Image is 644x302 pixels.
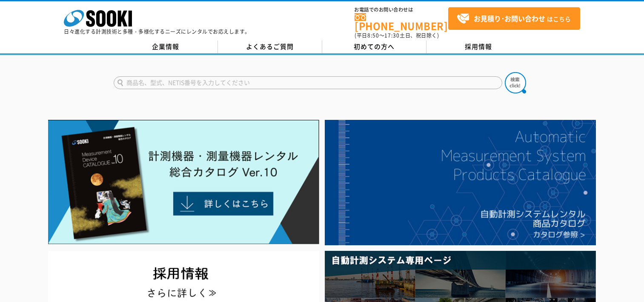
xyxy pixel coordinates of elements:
[355,7,448,12] span: お電話でのお問い合わせは
[64,29,250,34] p: 日々進化する計測技術と多種・多様化するニーズにレンタルでお応えします。
[426,41,531,53] a: 採用情報
[367,32,379,39] span: 8:50
[457,12,571,25] span: はこちら
[354,42,395,51] span: 初めての方へ
[355,32,439,39] span: (平日 ～ 土日、祝日除く)
[322,41,426,53] a: 初めての方へ
[114,76,502,89] input: 商品名、型式、NETIS番号を入力してください
[448,7,580,30] a: お見積り･お問い合わせはこちら
[355,13,448,31] a: [PHONE_NUMBER]
[384,32,400,39] span: 17:30
[218,41,322,53] a: よくあるご質問
[48,120,319,244] img: Catalog Ver10
[325,120,596,245] img: 自動計測システムカタログ
[114,41,218,53] a: 企業情報
[505,72,526,93] img: btn_search.png
[474,13,545,23] strong: お見積り･お問い合わせ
